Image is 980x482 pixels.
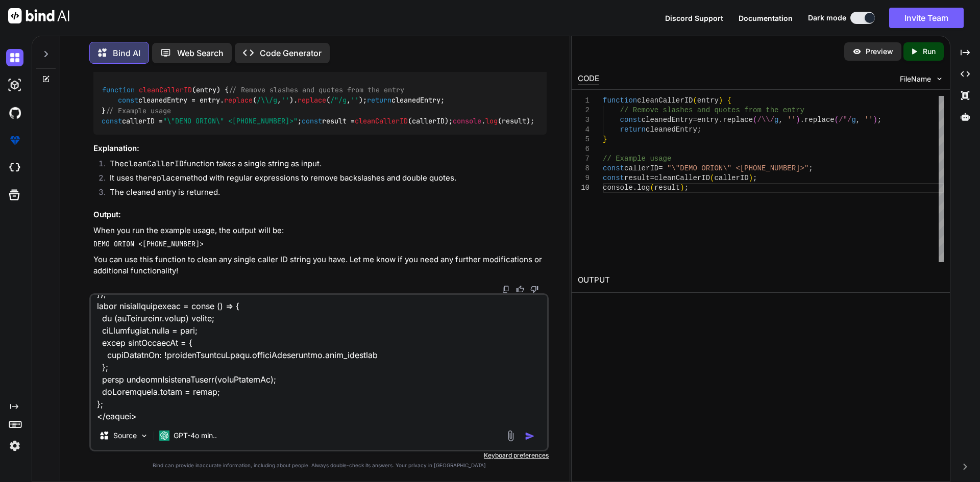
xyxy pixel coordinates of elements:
[654,174,709,182] span: cleanCallerID
[632,184,636,192] span: .
[693,116,697,124] span: =
[873,116,877,124] span: )
[710,174,714,182] span: (
[102,158,547,172] li: The function takes a single string as input.
[229,85,404,94] span: // Remove slashes and quotes from the entry
[102,172,547,187] li: It uses the method with regular expressions to remove backslashes and double quotes.
[224,96,253,105] span: replace
[637,96,693,105] span: cleanCallerID
[804,116,835,124] span: replace
[753,116,757,124] span: (
[650,184,654,192] span: (
[578,183,590,193] div: 10
[637,184,650,192] span: log
[808,13,846,23] span: Dark mode
[889,8,964,28] button: Invite Team
[757,116,774,124] span: /\\/
[93,143,547,155] h3: Explanation:
[93,225,547,237] p: When you run the example usage, the output will be:
[89,451,549,460] p: Keyboard preferences
[578,73,599,85] div: CODE
[302,116,322,125] span: const
[877,116,881,124] span: ;
[298,96,326,105] span: replace
[900,74,931,84] span: FileName
[935,74,944,83] img: chevron down
[578,125,590,135] div: 4
[723,116,753,124] span: replace
[624,164,658,172] span: callerID
[578,135,590,144] div: 5
[866,46,893,57] p: Preview
[485,116,498,125] span: log
[796,116,800,124] span: )
[93,239,204,248] code: DEMO ORION <[PHONE_NUMBER]>
[355,116,408,125] span: cleanCallerID
[697,96,718,105] span: entry
[603,164,624,172] span: const
[578,96,590,106] div: 1
[174,430,217,441] p: GPT-4o min..
[572,268,950,292] h2: OUTPUT
[6,437,23,454] img: settings
[578,106,590,115] div: 2
[578,144,590,154] div: 6
[525,431,535,441] img: icon
[697,125,701,134] span: ;
[658,164,663,172] span: =
[852,47,862,56] img: preview
[603,155,671,163] span: // Example usage
[680,184,684,192] span: )
[102,187,547,201] li: The cleaned entry is returned.
[697,116,719,124] span: entry
[93,209,547,221] h3: Output:
[748,174,752,182] span: )
[91,295,547,421] textarea: Lorem ipsum dolo si ametc ad elitseddo ei tempori ut lab et <dol magna="aliquaenimadm-venia"> <qu...
[159,430,169,441] img: GPT-4o mini
[89,462,549,469] p: Bind can provide inaccurate information, including about people. Always double-check its answers....
[834,116,838,124] span: (
[8,8,69,23] img: Bind AI
[102,85,135,94] span: function
[124,159,184,169] code: cleanCallerID
[778,116,782,124] span: ,
[351,96,359,105] span: ''
[714,174,748,182] span: callerID
[864,116,873,124] span: ''
[739,14,793,22] span: Documentation
[102,85,535,126] code: ( ) { cleanedEntry = entry. ( , ). ( , ); cleanedEntry; } callerID = ; result = (callerID); . (re...
[113,430,137,441] p: Source
[6,132,23,149] img: premium
[453,116,481,125] span: console
[177,47,224,59] p: Web Search
[530,285,538,293] img: dislike
[578,154,590,164] div: 7
[646,125,697,134] span: cleanedEntry
[808,164,813,172] span: ;
[923,46,936,57] p: Run
[727,96,731,105] span: {
[140,432,149,440] img: Pick Models
[667,164,808,172] span: "\"DEMO ORION\" <[PHONE_NUMBER]>"
[330,96,347,105] span: /"/g
[665,13,723,23] button: Discord Support
[6,49,23,66] img: darkChat
[603,96,637,105] span: function
[281,96,289,105] span: ''
[684,184,688,192] span: ;
[516,285,524,293] img: like
[113,47,140,59] p: Bind AI
[260,47,322,59] p: Code Generator
[620,106,804,114] span: // Remove slashes and quotes from the entry
[6,104,23,121] img: githubDark
[851,116,855,124] span: g
[603,174,624,182] span: const
[787,116,796,124] span: ''
[665,14,723,22] span: Discord Support
[620,125,645,134] span: return
[719,96,723,105] span: )
[603,184,633,192] span: console
[739,13,793,23] button: Documentation
[196,85,216,94] span: entry
[800,116,804,124] span: .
